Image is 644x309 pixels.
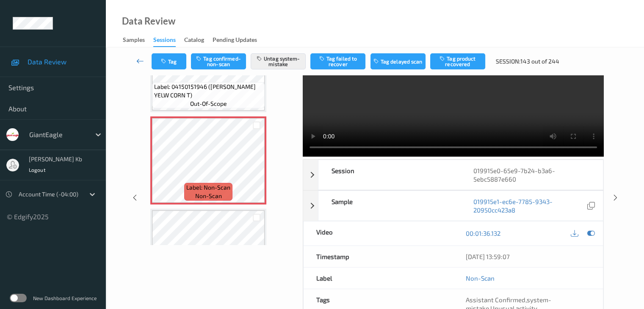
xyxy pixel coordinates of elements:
span: Label: 04150151946 ([PERSON_NAME] YELW CORN T) [154,83,263,99]
button: Tag product recovered [430,53,485,69]
button: Untag system-mistake [251,53,306,69]
div: 019915e0-65e9-7b24-b3a6-5ebc5887e660 [461,160,603,190]
div: [DATE] 13:59:07 [466,252,590,261]
div: Pending Updates [213,36,257,46]
div: Sessions [153,36,176,47]
span: Label: Non-Scan [186,183,230,192]
div: Video [304,221,453,246]
a: Pending Updates [213,34,265,46]
button: Tag delayed scan [370,53,426,69]
span: out-of-scope [190,99,227,108]
div: Catalog [184,36,204,46]
a: Catalog [184,34,213,46]
span: Session: [496,57,520,66]
a: 019915e1-ec6e-7785-9343-20950cc423a8 [473,197,585,214]
div: Samples [123,36,145,46]
div: Session019915e0-65e9-7b24-b3a6-5ebc5887e660 [303,160,603,190]
div: Sample [318,191,461,221]
a: Sessions [153,34,184,47]
button: Tag [152,53,186,69]
div: Label [304,268,453,289]
span: 143 out of 244 [520,57,559,66]
span: non-scan [195,192,222,200]
button: Tag confirmed-non-scan [191,53,246,69]
a: Non-Scan [466,274,495,282]
div: Timestamp [304,246,453,267]
a: 00:01:36.132 [466,229,500,237]
a: Samples [123,34,153,46]
div: Sample019915e1-ec6e-7785-9343-20950cc423a8 [303,190,603,221]
span: Assistant Confirmed [466,296,525,303]
div: Data Review [122,17,175,25]
div: Session [318,160,461,190]
button: Tag failed to recover [310,53,365,69]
